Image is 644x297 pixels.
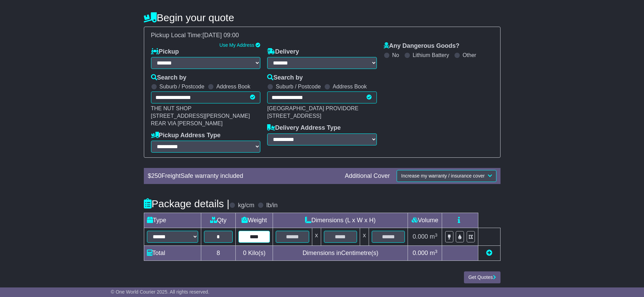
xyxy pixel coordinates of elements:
[267,113,321,119] span: [STREET_ADDRESS]
[266,202,277,209] label: lb/in
[273,213,408,228] td: Dimensions (L x W x H)
[151,132,221,139] label: Pickup Address Type
[236,246,273,261] td: Kilo(s)
[267,48,299,56] label: Delivery
[151,121,223,126] span: REAR VIA [PERSON_NAME]
[144,198,230,209] h4: Package details |
[392,52,399,58] label: No
[144,213,201,228] td: Type
[219,42,254,48] a: Use My Address
[144,12,501,23] h4: Begin your quote
[464,271,501,283] button: Get Quotes
[341,172,393,180] div: Additional Cover
[151,48,179,56] label: Pickup
[151,105,192,111] span: THE NUT SHOP
[463,52,476,58] label: Other
[413,233,428,240] span: 0.000
[333,83,367,90] label: Address Book
[267,74,303,82] label: Search by
[397,170,496,182] button: Increase my warranty / insurance cover
[151,113,250,119] span: [STREET_ADDRESS][PERSON_NAME]
[276,83,321,90] label: Suburb / Postcode
[238,202,254,209] label: kg/cm
[243,250,246,256] span: 0
[201,213,236,228] td: Qty
[435,249,438,254] sup: 3
[312,228,321,246] td: x
[145,172,342,180] div: $ FreightSafe warranty included
[413,250,428,256] span: 0.000
[384,42,460,50] label: Any Dangerous Goods?
[144,246,201,261] td: Total
[203,32,239,39] span: [DATE] 09:00
[236,213,273,228] td: Weight
[151,74,187,82] label: Search by
[111,289,209,295] span: © One World Courier 2025. All rights reserved.
[430,250,438,256] span: m
[151,172,162,179] span: 250
[360,228,369,246] td: x
[401,173,484,179] span: Increase my warranty / insurance cover
[486,250,492,256] a: Add new item
[413,52,449,58] label: Lithium Battery
[273,246,408,261] td: Dimensions in Centimetre(s)
[435,232,438,238] sup: 3
[267,105,358,111] span: [GEOGRAPHIC_DATA] PROVIDORE
[201,246,236,261] td: 8
[148,32,497,39] div: Pickup Local Time:
[216,83,250,90] label: Address Book
[430,233,438,240] span: m
[408,213,442,228] td: Volume
[160,83,205,90] label: Suburb / Postcode
[267,124,341,132] label: Delivery Address Type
